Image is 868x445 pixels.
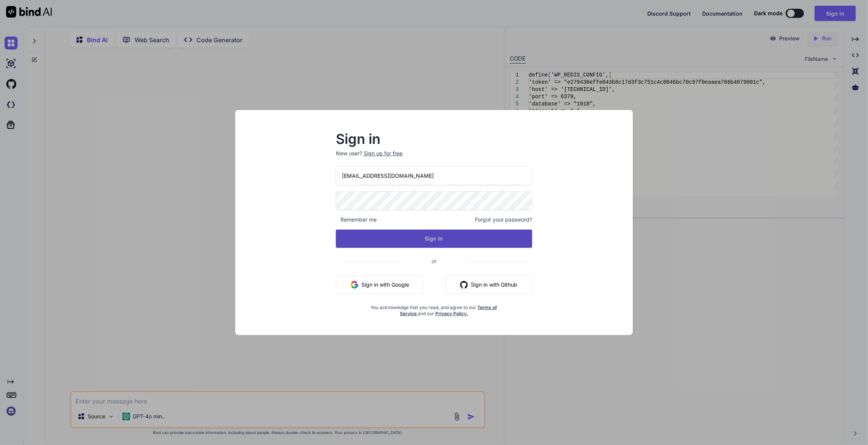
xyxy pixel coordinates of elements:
[364,150,403,157] div: Sign up for free
[435,311,468,316] a: Privacy Policy.
[351,281,358,289] img: google
[336,230,533,248] button: Sign In
[475,216,532,223] span: Forgot your password?
[336,150,533,166] p: New user?
[336,166,533,185] input: Login or Email
[369,300,500,317] div: You acknowledge that you read, and agree to our and our
[401,252,467,270] span: or
[336,276,424,294] button: Sign in with Google
[336,216,377,223] span: Remember me
[460,281,468,289] img: github
[400,305,497,316] a: Terms of Service
[445,276,532,294] button: Sign in with Github
[336,133,533,145] h2: Sign in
